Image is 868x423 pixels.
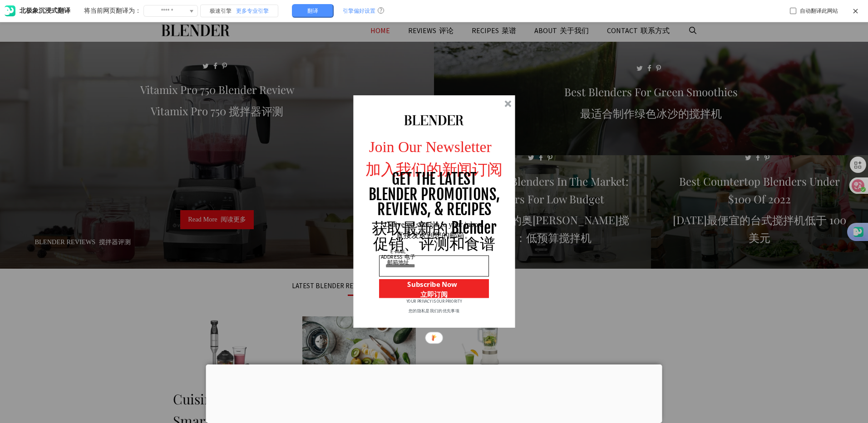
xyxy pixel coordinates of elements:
[406,298,462,318] div: YOUR PRIVACY IS OUR PRIORITY您的隐私是我们的优先事项
[345,221,523,239] p: Delivered straight to your inbox.
[379,279,489,298] button: Subscribe Now 立即订阅
[206,364,662,421] iframe: Advertisement
[406,298,462,318] p: YOUR PRIVACY IS OUR PRIORITY
[365,161,503,178] font: 加入我们的新闻订阅
[378,249,418,265] p: E-MAIL ADDRESS
[378,249,418,265] div: E-MAIL ADDRESS 电子邮箱地址
[345,135,523,181] p: Join Our Newsletter
[345,135,523,181] div: Join Our Newsletter 加入我们的新闻订阅
[368,172,500,251] div: GET THE LATEST BLENDER PROMOTIONS, REVIEWS, & RECIPES获取最新的 Blender 促销、评测和食谱
[396,231,472,240] font: 直接发送到您的邮箱。
[372,219,497,253] font: 获取最新的 Blender 促销、评测和食谱
[420,290,448,299] font: 立即订阅
[387,253,415,266] font: 电子邮箱地址
[409,308,459,314] font: 您的隐私是我们的优先事项
[345,221,523,239] div: Delivered straight to your inbox.直接发送到您的邮箱。
[368,172,500,251] p: GET THE LATEST BLENDER PROMOTIONS, REVIEWS, & RECIPES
